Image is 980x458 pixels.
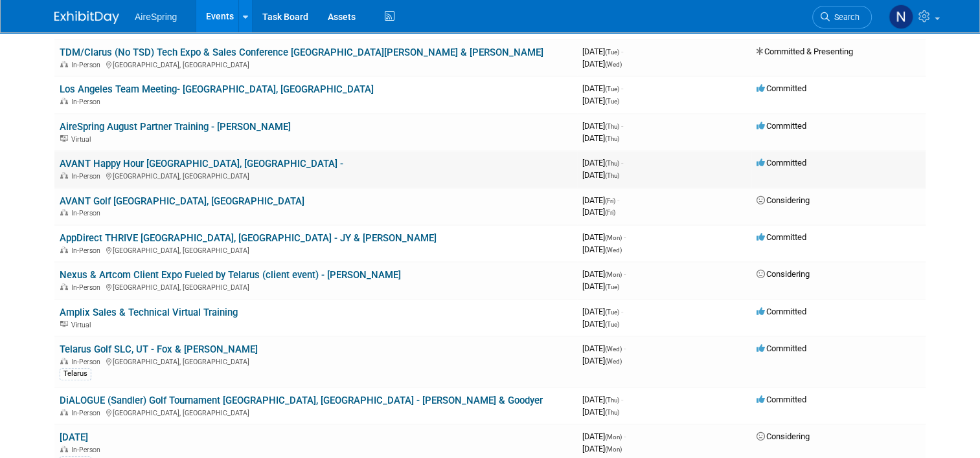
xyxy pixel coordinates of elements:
[582,281,619,291] span: [DATE]
[582,232,626,242] span: [DATE]
[582,269,626,279] span: [DATE]
[605,321,619,328] span: (Tue)
[624,269,626,279] span: -
[605,345,622,353] span: (Wed)
[605,172,619,179] span: (Thu)
[60,407,572,417] div: [GEOGRAPHIC_DATA], [GEOGRAPHIC_DATA]
[60,172,68,179] img: In-Person Event
[60,98,68,104] img: In-Person Event
[60,246,68,253] img: In-Person Event
[60,446,68,452] img: In-Person Event
[582,407,619,417] span: [DATE]
[582,245,622,254] span: [DATE]
[757,47,853,56] span: Committed & Presenting
[71,61,104,69] span: In-Person
[582,431,626,441] span: [DATE]
[621,307,623,316] span: -
[60,409,68,415] img: In-Person Event
[60,321,68,327] img: Virtual Event
[60,307,238,318] a: Amplix Sales & Technical Virtual Training
[621,395,623,404] span: -
[60,395,543,406] a: DiALOGUE (Sandler) Golf Tournament [GEOGRAPHIC_DATA], [GEOGRAPHIC_DATA] - [PERSON_NAME] & Goodyer
[582,47,623,56] span: [DATE]
[60,431,88,443] a: [DATE]
[621,121,623,131] span: -
[624,431,626,441] span: -
[582,343,626,353] span: [DATE]
[605,271,622,278] span: (Mon)
[757,395,806,404] span: Committed
[60,358,68,364] img: In-Person Event
[60,158,343,169] a: AVANT Happy Hour [GEOGRAPHIC_DATA], [GEOGRAPHIC_DATA] -
[621,83,623,93] span: -
[605,135,619,142] span: (Thu)
[605,197,615,204] span: (Fri)
[582,121,623,131] span: [DATE]
[605,49,619,56] span: (Tue)
[71,283,104,292] span: In-Person
[605,209,615,216] span: (Fri)
[812,6,872,28] a: Search
[582,395,623,404] span: [DATE]
[621,158,623,168] span: -
[71,358,104,366] span: In-Person
[605,123,619,130] span: (Thu)
[582,195,619,205] span: [DATE]
[757,158,806,168] span: Committed
[60,283,68,290] img: In-Person Event
[582,444,622,453] span: [DATE]
[60,61,68,67] img: In-Person Event
[624,232,626,242] span: -
[60,59,572,69] div: [GEOGRAPHIC_DATA], [GEOGRAPHIC_DATA]
[757,269,810,279] span: Considering
[582,307,623,316] span: [DATE]
[830,12,860,22] span: Search
[605,234,622,241] span: (Mon)
[757,307,806,316] span: Committed
[60,245,572,255] div: [GEOGRAPHIC_DATA], [GEOGRAPHIC_DATA]
[889,5,913,29] img: Natalie Pyron
[605,160,619,167] span: (Thu)
[605,309,619,316] span: (Tue)
[582,207,615,217] span: [DATE]
[71,321,95,329] span: Virtual
[757,83,806,93] span: Committed
[605,85,619,93] span: (Tue)
[71,409,104,417] span: In-Person
[60,356,572,366] div: [GEOGRAPHIC_DATA], [GEOGRAPHIC_DATA]
[582,96,619,105] span: [DATE]
[757,121,806,131] span: Committed
[757,431,810,441] span: Considering
[60,83,374,95] a: Los Angeles Team Meeting- [GEOGRAPHIC_DATA], [GEOGRAPHIC_DATA]
[582,356,622,365] span: [DATE]
[71,209,104,217] span: In-Person
[757,232,806,242] span: Committed
[71,446,104,454] span: In-Person
[582,133,619,143] span: [DATE]
[605,433,622,441] span: (Mon)
[60,269,401,281] a: Nexus & Artcom Client Expo Fueled by Telarus (client event) - [PERSON_NAME]
[621,47,623,56] span: -
[60,170,572,180] div: [GEOGRAPHIC_DATA], [GEOGRAPHIC_DATA]
[71,172,104,180] span: In-Person
[605,61,622,68] span: (Wed)
[757,343,806,353] span: Committed
[617,195,619,205] span: -
[582,170,619,180] span: [DATE]
[582,83,623,93] span: [DATE]
[60,232,437,244] a: AppDirect THRIVE [GEOGRAPHIC_DATA], [GEOGRAPHIC_DATA] - JY & [PERSON_NAME]
[605,358,622,365] span: (Wed)
[60,209,68,215] img: In-Person Event
[624,343,626,353] span: -
[605,446,622,453] span: (Mon)
[60,368,91,380] div: Telarus
[60,195,304,207] a: AVANT Golf [GEOGRAPHIC_DATA], [GEOGRAPHIC_DATA]
[582,59,622,69] span: [DATE]
[605,98,619,105] span: (Tue)
[605,283,619,290] span: (Tue)
[71,135,95,144] span: Virtual
[582,319,619,329] span: [DATE]
[71,98,104,106] span: In-Person
[605,397,619,404] span: (Thu)
[60,121,291,133] a: AireSpring August Partner Training - [PERSON_NAME]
